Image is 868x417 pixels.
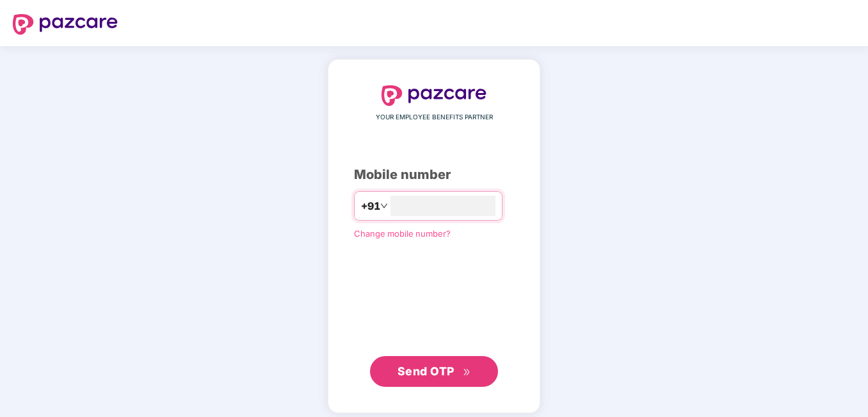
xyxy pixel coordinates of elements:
span: double-right [463,368,471,377]
a: Change mobile number? [354,228,451,239]
img: logo [13,14,118,35]
button: Send OTPdouble-right [370,356,498,387]
span: YOUR EMPLOYEE BENEFITS PARTNER [376,112,493,123]
div: Mobile number [354,165,514,185]
img: logo [382,85,486,106]
span: +91 [361,198,380,214]
span: Send OTP [398,364,454,378]
span: down [380,202,388,210]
